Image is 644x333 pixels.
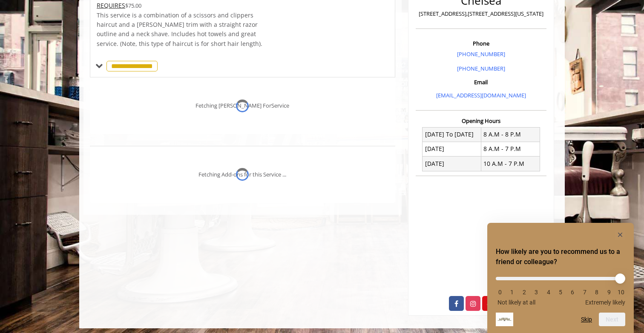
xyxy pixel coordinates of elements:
div: Fetching [PERSON_NAME] ForService [195,101,289,110]
li: 8 [592,289,601,296]
button: Next question [599,313,625,326]
h2: How likely are you to recommend us to a friend or colleague? Select an option from 0 to 10, with ... [496,247,625,267]
li: 2 [520,289,529,296]
td: [DATE] [423,157,481,171]
li: 0 [496,289,504,296]
li: 10 [617,289,625,296]
span: Not likely at all [497,299,535,306]
td: [DATE] [423,142,481,156]
li: 3 [532,289,540,296]
td: 8 A.M - 7 P.M [481,142,540,156]
a: [PHONE_NUMBER] [457,65,505,72]
div: How likely are you to recommend us to a friend or colleague? Select an option from 0 to 10, with ... [496,270,625,306]
li: 6 [568,289,577,296]
td: 8 A.M - 8 P.M [481,127,540,142]
li: 5 [556,289,565,296]
div: $75.00 [97,1,268,10]
a: [PHONE_NUMBER] [457,50,505,58]
div: Fetching Add-ons for this Service ... [198,170,286,179]
button: Hide survey [615,230,625,240]
span: Extremely likely [585,299,625,306]
p: [STREET_ADDRESS],[STREET_ADDRESS][US_STATE] [418,9,544,18]
span: This service needs some Advance to be paid before we block your appointment [97,1,125,9]
li: 4 [544,289,553,296]
div: How likely are you to recommend us to a friend or colleague? Select an option from 0 to 10, with ... [496,230,625,326]
h3: Email [418,79,544,85]
td: [DATE] To [DATE] [423,127,481,142]
h3: Opening Hours [416,118,546,124]
h3: Phone [418,40,544,46]
button: Skip [581,316,592,323]
li: 1 [508,289,516,296]
a: [EMAIL_ADDRESS][DOMAIN_NAME] [436,91,526,99]
li: 9 [605,289,613,296]
td: 10 A.M - 7 P.M [481,157,540,171]
p: This service is a combination of a scissors and clippers haircut and a [PERSON_NAME] trim with a ... [97,11,268,49]
li: 7 [581,289,589,296]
